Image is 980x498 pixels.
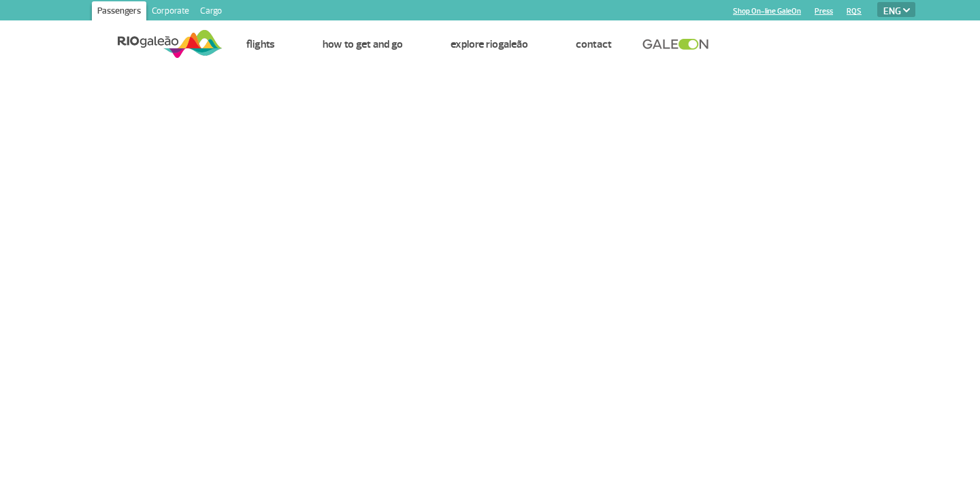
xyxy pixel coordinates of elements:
a: Explore RIOgaleão [451,37,528,51]
a: Shop On-line GaleOn [733,7,801,16]
a: Corporate [146,1,195,23]
a: Contact [576,37,612,51]
a: RQS [847,7,862,16]
a: Press [815,7,833,16]
a: Flights [246,37,275,51]
a: Cargo [195,1,227,23]
a: How to get and go [323,37,403,51]
a: Passengers [92,1,146,23]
